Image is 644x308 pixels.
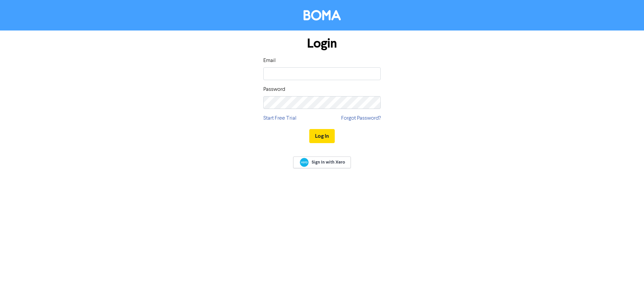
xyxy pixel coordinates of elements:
[309,129,335,143] button: Log In
[263,114,297,122] a: Start Free Trial
[293,157,351,168] a: Sign In with Xero
[263,85,285,94] label: Password
[263,36,381,51] h1: Login
[341,114,381,122] a: Forgot Password?
[263,57,276,65] label: Email
[312,159,345,165] span: Sign In with Xero
[304,10,341,20] img: BOMA Logo
[300,158,309,167] img: Xero logo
